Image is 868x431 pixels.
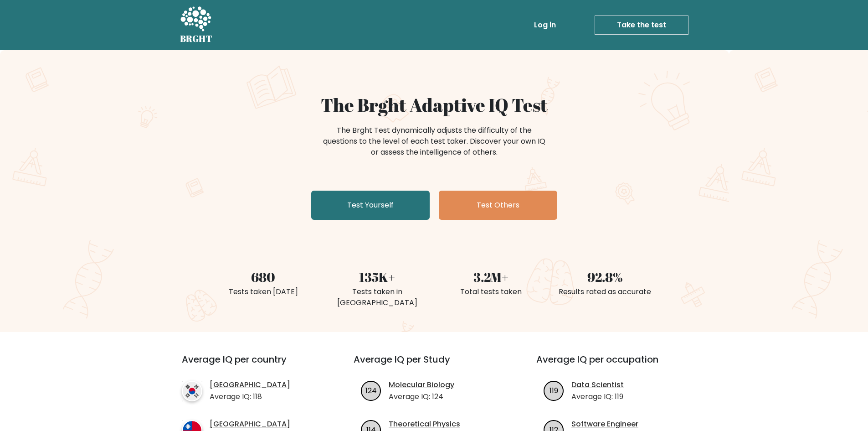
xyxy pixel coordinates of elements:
[311,191,430,220] a: Test Yourself
[182,354,321,376] h3: Average IQ per country
[554,267,657,286] div: 92.8%
[326,267,429,286] div: 135K+
[550,385,558,395] text: 119
[536,354,697,376] h3: Average IQ per occupation
[389,379,454,390] a: Molecular Biology
[320,125,548,158] div: The Brght Test dynamically adjusts the difficulty of the questions to the level of each test take...
[571,391,624,402] p: Average IQ: 119
[326,286,429,308] div: Tests taken in [GEOGRAPHIC_DATA]
[571,379,624,390] a: Data Scientist
[440,286,543,297] div: Total tests taken
[354,354,514,376] h3: Average IQ per Study
[440,267,543,286] div: 3.2M+
[210,391,290,402] p: Average IQ: 118
[212,267,315,286] div: 680
[439,191,557,220] a: Test Others
[571,419,638,430] a: Software Engineer
[182,381,202,401] img: country
[389,419,460,430] a: Theoretical Physics
[365,385,377,395] text: 124
[554,286,657,297] div: Results rated as accurate
[210,379,290,390] a: [GEOGRAPHIC_DATA]
[530,16,560,34] a: Log in
[389,391,454,402] p: Average IQ: 124
[180,4,213,47] a: BRGHT
[180,33,213,44] h5: BRGHT
[212,94,657,116] h1: The Brght Adaptive IQ Test
[210,419,290,430] a: [GEOGRAPHIC_DATA]
[595,16,688,35] a: Take the test
[212,286,315,297] div: Tests taken [DATE]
